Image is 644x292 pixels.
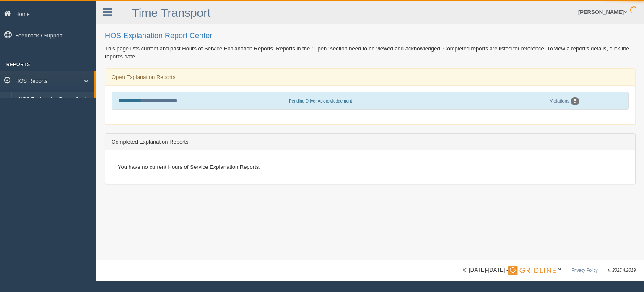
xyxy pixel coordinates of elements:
[112,157,629,177] div: You have no current Hours of Service Explanation Reports.
[571,97,579,105] div: 5
[15,92,94,108] a: HOS Explanation Report Center
[571,268,597,273] a: Privacy Policy
[463,266,636,275] div: © [DATE]-[DATE] - ™
[105,32,636,40] h2: HOS Explanation Report Center
[550,98,570,103] a: Violations
[132,6,210,19] a: Time Transport
[105,134,635,150] div: Completed Explanation Reports
[289,99,352,103] span: Pending Driver Acknowledgement
[508,266,556,275] img: Gridline
[105,69,635,86] div: Open Explanation Reports
[608,268,636,273] span: v. 2025.4.2019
